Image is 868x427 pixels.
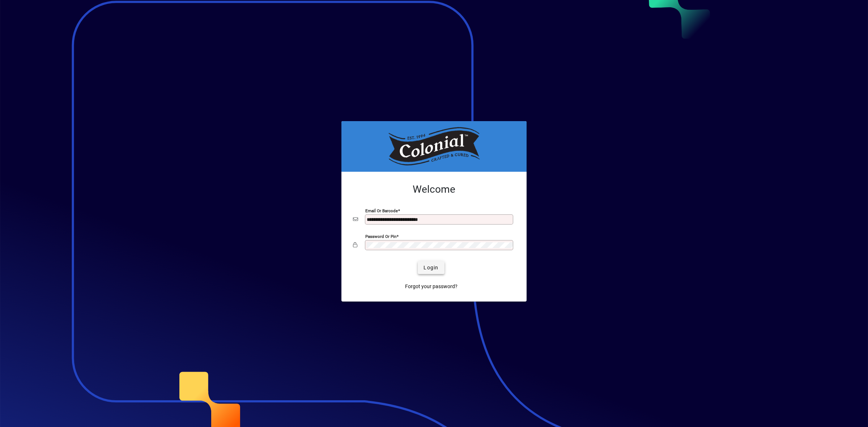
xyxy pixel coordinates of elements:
span: Forgot your password? [405,283,458,290]
button: Login [418,261,444,274]
mat-label: Email or Barcode [365,208,398,213]
mat-label: Password or Pin [365,234,396,239]
h2: Welcome [353,183,515,196]
a: Forgot your password? [402,280,460,293]
span: Login [424,264,438,272]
